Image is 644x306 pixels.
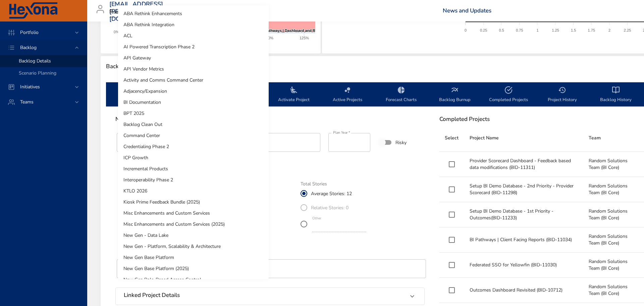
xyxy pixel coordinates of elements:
li: New Gen Base Platform (2025) [118,263,269,274]
li: Adjacency/Expansion [118,86,269,97]
li: BI Documentation [118,97,269,108]
li: Interoperability Phase 2 [118,174,269,185]
li: New Gen - Platform, Scalability & Architecture [118,241,269,252]
li: BPT 2025 [118,108,269,119]
li: ACL [118,30,269,41]
li: New Gen - Data Lake [118,230,269,241]
li: Command Center [118,130,269,141]
li: Kiosk Prime Feedback Bundle (2025) [118,196,269,208]
li: Activity and Comms Command Center [118,75,269,86]
li: KTLO 2026 [118,185,269,196]
li: New Gen Role-Based Access Control [118,274,269,285]
li: New Gen Base Platform [118,252,269,263]
li: ABA Rethink Enhancements [118,8,269,19]
li: ABA Rethink Integration [118,19,269,30]
li: API Vendor Metrics [118,63,269,75]
li: Credentialing Phase 2 [118,141,269,152]
li: ICP Growth [118,152,269,163]
li: Incremental Products [118,163,269,174]
li: Misc Enhancements and Custom Services [118,208,269,219]
li: AI Powered Transcription Phase 2 [118,41,269,52]
li: API Gateway [118,52,269,63]
li: Misc Enhancements and Custom Services (2025) [118,219,269,230]
li: Backlog Clean Out [118,119,269,130]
